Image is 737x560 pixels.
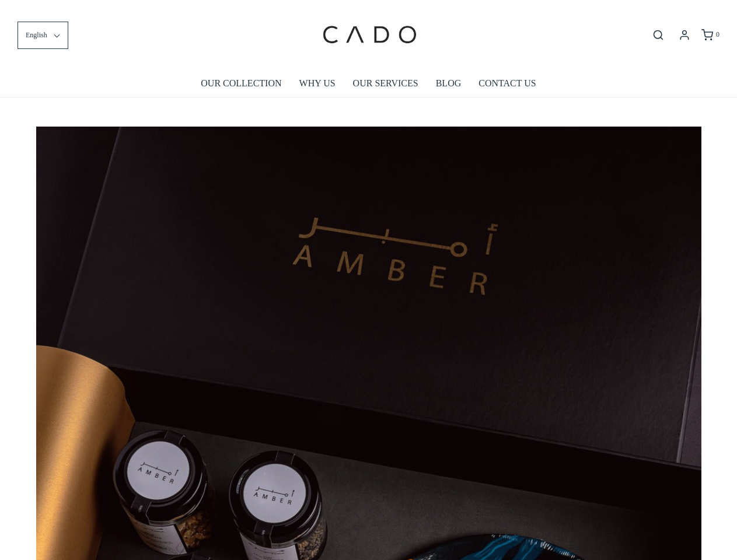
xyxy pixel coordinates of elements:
a: CONTACT US [478,70,536,97]
span: English [26,30,47,41]
button: English [18,22,68,49]
a: OUR COLLECTION [201,70,281,97]
a: 0 [700,29,719,41]
a: BLOG [436,70,462,97]
img: cadogifting [319,9,418,61]
span: 0 [716,30,719,38]
a: OUR SERVICES [353,70,418,97]
button: Open search bar [648,29,669,41]
a: WHY US [299,70,336,97]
